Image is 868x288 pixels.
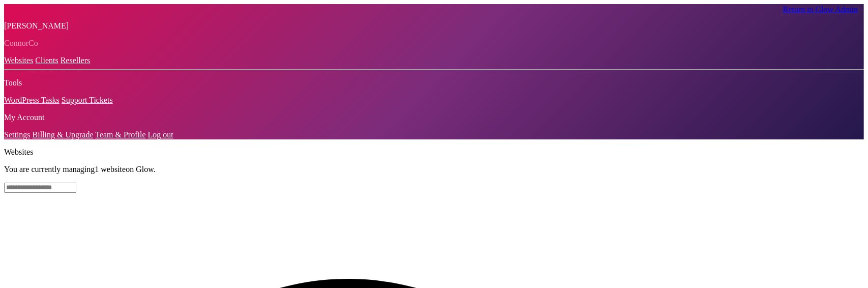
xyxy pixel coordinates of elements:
[4,148,864,157] p: Websites
[4,113,864,122] p: My Account
[4,165,864,174] p: You are currently managing on Glow.
[4,78,864,88] p: Tools
[148,130,173,139] a: Log out
[783,5,858,14] a: Return to Glow Admin
[4,130,31,139] a: Settings
[4,56,33,65] a: Websites
[35,56,58,65] a: Clients
[4,96,59,104] a: WordPress Tasks
[61,56,91,65] a: Resellers
[62,96,113,104] a: Support Tickets
[4,39,864,48] p: ConnorCo
[95,130,145,139] a: Team & Profile
[33,130,94,139] a: Billing & Upgrade
[4,21,864,31] p: [PERSON_NAME]
[95,165,126,174] span: 1 website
